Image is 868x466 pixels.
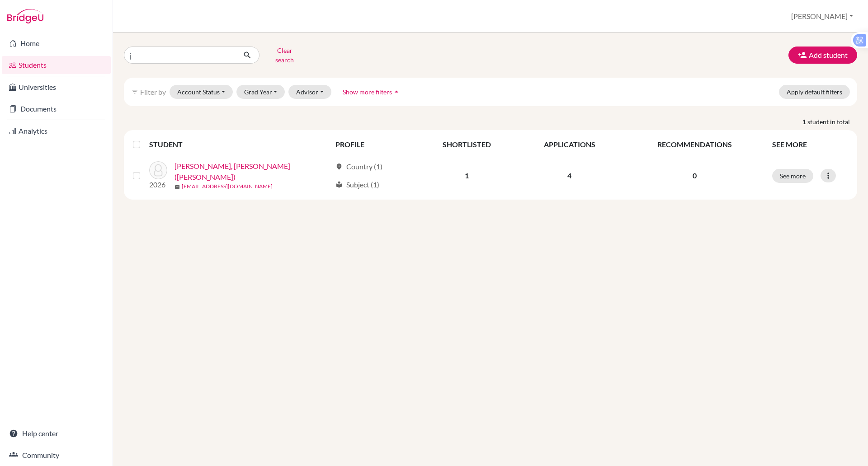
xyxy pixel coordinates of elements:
[149,179,167,190] p: 2026
[7,9,43,23] img: Bridge-U
[417,155,517,196] td: 1
[343,88,392,96] span: Show more filters
[2,56,111,74] a: Students
[517,155,622,196] td: 4
[140,88,166,96] span: Filter by
[335,161,382,172] div: Country (1)
[335,163,343,170] span: location_on
[802,117,807,126] strong: 1
[772,169,813,183] button: See more
[788,47,857,64] button: Add student
[2,424,111,443] a: Help center
[175,184,180,190] span: mail
[2,34,111,52] a: Home
[288,85,331,99] button: Advisor
[628,170,761,181] p: 0
[779,85,850,99] button: Apply default filters
[335,181,343,188] span: local_library
[124,47,236,64] input: Find student by name...
[236,85,285,99] button: Grad Year
[2,78,111,96] a: Universities
[392,87,401,96] i: arrow_drop_up
[2,446,111,464] a: Community
[807,117,857,126] span: student in total
[2,100,111,118] a: Documents
[175,161,331,182] a: [PERSON_NAME], [PERSON_NAME] ([PERSON_NAME])
[623,134,767,155] th: RECOMMENDATIONS
[182,182,273,191] a: [EMAIL_ADDRESS][DOMAIN_NAME]
[417,134,517,155] th: SHORTLISTED
[149,134,330,155] th: STUDENT
[170,85,233,99] button: Account Status
[259,43,310,67] button: Clear search
[767,134,854,155] th: SEE MORE
[131,88,138,95] i: filter_list
[787,8,857,25] button: [PERSON_NAME]
[149,161,167,179] img: Pham, Nguyen Bao (Johnny)
[335,179,379,190] div: Subject (1)
[517,134,622,155] th: APPLICATIONS
[335,85,409,99] button: Show more filtersarrow_drop_up
[2,122,111,140] a: Analytics
[330,134,417,155] th: PROFILE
